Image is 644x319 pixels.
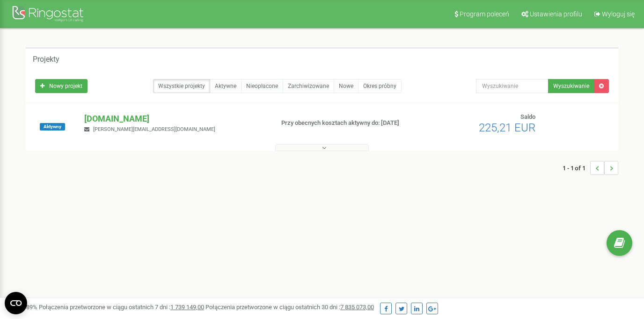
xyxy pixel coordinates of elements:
[210,79,241,93] a: Aktywne
[358,79,402,93] a: Okres próbny
[170,304,204,311] u: 1 739 149,00
[563,161,590,175] span: 1 - 1 of 1
[93,126,215,132] span: [PERSON_NAME][EMAIL_ADDRESS][DOMAIN_NAME]
[33,55,59,64] h5: Projekty
[340,304,374,311] u: 7 835 073,00
[205,304,374,311] span: Połączenia przetworzone w ciągu ostatnich 30 dni :
[479,121,535,134] span: 225,21 EUR
[460,10,509,18] span: Program poleceń
[520,113,535,120] span: Saldo
[153,79,210,93] a: Wszystkie projekty
[35,79,88,93] a: Nowy projekt
[84,113,266,125] p: [DOMAIN_NAME]
[281,119,414,128] p: Przy obecnych kosztach aktywny do: [DATE]
[39,304,204,311] span: Połączenia przetworzone w ciągu ostatnich 7 dni :
[283,79,334,93] a: Zarchiwizowane
[40,123,65,130] span: Aktywny
[334,79,359,93] a: Nowe
[548,79,594,93] button: Wyszukiwanie
[563,152,618,184] nav: ...
[612,266,635,289] iframe: Intercom live chat
[602,10,635,18] span: Wyloguj się
[530,10,582,18] span: Ustawienia profilu
[5,292,27,314] button: Open CMP widget
[241,79,283,93] a: Nieopłacone
[476,79,549,93] input: Wyszukiwanie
